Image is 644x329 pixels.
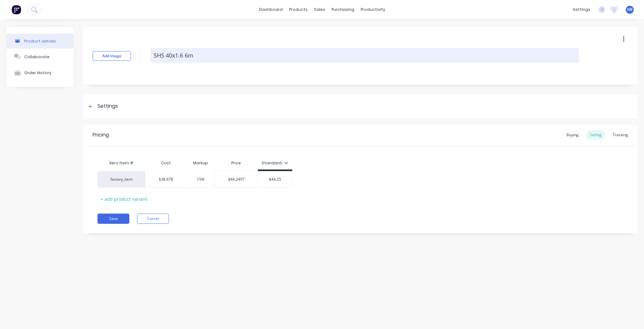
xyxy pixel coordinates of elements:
[11,5,21,14] img: Factory
[93,51,131,61] button: Add image
[258,171,292,187] div: $44.25
[586,130,605,140] div: Selling
[150,48,579,63] textarea: SHS 40x1.6 6m
[97,214,129,224] button: Save
[146,171,186,187] div: $38.478
[570,5,594,14] div: settings
[6,65,73,81] button: Order History
[6,49,73,65] button: Collaborate
[256,5,286,14] a: dashboard
[609,130,631,140] div: Tracking
[262,160,288,166] div: Standard
[215,171,258,187] div: $44.2497
[97,157,145,169] div: Xero Item #
[97,171,292,188] div: factory_item$38.47815%$44.2497$44.25
[137,214,169,224] button: Cancel
[563,130,582,140] div: Buying
[24,39,56,43] div: Product details
[186,157,215,169] div: Markup
[357,5,388,14] div: productivity
[311,5,328,14] div: sales
[328,5,357,14] div: purchasing
[24,70,51,75] div: Order History
[97,194,150,204] div: + add product variant
[286,5,311,14] div: products
[6,34,73,49] button: Product details
[97,102,118,110] div: Settings
[145,157,186,169] div: Cost
[215,157,258,169] div: Price
[627,7,632,12] span: NB
[93,131,109,139] div: Pricing
[185,171,217,187] div: 15%
[24,54,50,59] div: Collaborate
[104,176,139,182] div: factory_item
